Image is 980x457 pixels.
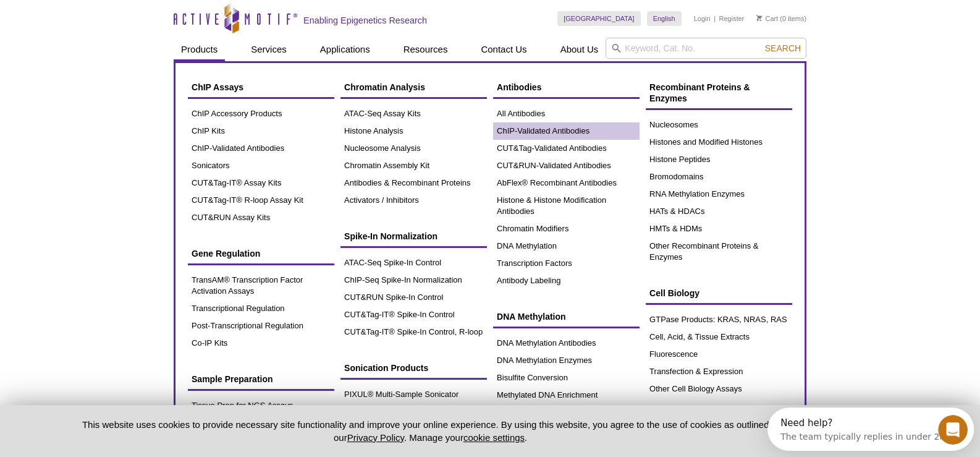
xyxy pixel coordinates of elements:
a: Activators / Inhibitors [340,192,487,209]
a: ChIP-Seq Spike-In Normalization [340,271,487,289]
li: (0 items) [756,11,806,26]
a: All Antibodies [493,105,640,122]
input: Keyword, Cat. No. [606,38,806,59]
a: CUT&Tag-IT® R-loop Assay Kit [188,192,334,209]
a: Chromatin Analysis [340,75,487,99]
a: Post-Transcriptional Regulation [188,317,334,335]
a: CUT&Tag-Validated Antibodies [493,140,640,157]
a: Bromodomains [646,168,792,186]
span: Antibodies [497,82,541,92]
a: Applications [313,38,378,61]
a: Transcriptional Regulation [188,300,334,317]
span: Cell Biology [649,288,699,298]
a: Sonicators [188,157,334,174]
a: RNA Methylation Enzymes [646,186,792,203]
span: Chromatin Analysis [344,82,425,92]
span: Sample Preparation [192,374,273,384]
a: CUT&Tag-IT® Spike-In Control, R-loop [340,323,487,341]
a: Transcription Factors [493,255,640,272]
button: cookie settings [463,432,525,443]
a: Other Recombinant Proteins & Enzymes [646,237,792,266]
a: ChIP Assays [188,75,334,99]
a: Register [719,14,744,23]
a: AbFlex® Recombinant Antibodies [493,174,640,192]
a: [GEOGRAPHIC_DATA] [557,11,641,26]
iframe: Intercom live chat [938,415,968,445]
a: CUT&RUN Assay Kits [188,209,334,226]
a: PIXUL® Kits [340,403,487,421]
a: Recombinant Proteins & Enzymes [646,75,792,110]
a: GTPase Products: KRAS, NRAS, RAS [646,311,792,328]
a: Methylated DNA Enrichment [493,387,640,404]
a: Login [694,14,711,23]
a: Products [174,38,225,61]
span: Recombinant Proteins & Enzymes [649,82,750,103]
a: ATAC-Seq Spike-In Control [340,254,487,271]
a: ATAC-Seq Assay Kits [340,105,487,122]
a: Cart [756,14,778,23]
div: Need help? [13,11,180,20]
iframe: Intercom live chat discovery launcher [767,408,974,451]
a: Services [243,38,294,61]
a: Nucleosome Analysis [340,140,487,157]
h2: Enabling Epigenetics Research [303,15,427,26]
a: CUT&Tag-IT® Assay Kits [188,174,334,192]
a: Transfection & Expression [646,363,792,380]
a: Cell Biology [646,281,792,305]
span: DNA Methylation [497,312,565,322]
span: Search [765,43,801,53]
a: Histone Peptides [646,151,792,168]
a: PIXUL® Multi-Sample Sonicator [340,386,487,403]
div: Open Intercom Messenger [5,5,217,39]
a: About Us [553,38,606,61]
a: CUT&RUN Spike-In Control [340,289,487,306]
span: Sonication Products [344,363,428,373]
a: Gene Regulation [188,242,334,265]
a: CUT&Tag-IT® Spike-In Control [340,306,487,323]
span: Spike-In Normalization [344,231,437,241]
a: Histone & Histone Modification Antibodies [493,192,640,220]
a: ChIP Accessory Products [188,105,334,122]
a: Antibody Labeling [493,272,640,289]
a: HATs & HDACs [646,203,792,220]
a: Bisulfite Conversion [493,369,640,387]
a: Nucleosomes [646,116,792,134]
a: ChIP-Validated Antibodies [188,140,334,157]
img: Your Cart [756,15,762,21]
a: DNA Methylation Enzymes [493,352,640,369]
a: Resources [396,38,455,61]
a: Spike-In Normalization [340,224,487,248]
a: HMTs & HDMs [646,220,792,237]
a: Antibodies & Recombinant Proteins [340,174,487,192]
a: English [647,11,682,26]
a: Chromatin Modifiers [493,220,640,237]
p: This website uses cookies to provide necessary site functionality and improve your online experie... [61,418,800,444]
div: The team typically replies in under 2m [13,20,180,33]
a: Antibodies [493,75,640,99]
a: Sample Preparation [188,367,334,391]
a: DNA Methylation [493,305,640,328]
a: Sonication Products [340,356,487,380]
a: DNA Methylation ELISAs & Other Assays [493,404,640,432]
a: Chromatin Assembly Kit [340,157,487,174]
a: Cell, Acid, & Tissue Extracts [646,328,792,346]
button: Search [761,43,805,54]
a: DNA Methylation Antibodies [493,335,640,352]
span: Gene Regulation [192,249,260,258]
a: ChIP Kits [188,122,334,140]
span: ChIP Assays [192,82,243,92]
a: Histones and Modified Histones [646,134,792,151]
a: Fluorescence [646,346,792,363]
a: Tissue Prep for NGS Assays [188,397,334,414]
li: | [714,11,716,26]
a: Privacy Policy [347,432,404,443]
a: Co-IP Kits [188,335,334,352]
a: Contact Us [473,38,534,61]
a: ChIP-Validated Antibodies [493,122,640,140]
a: TransAM® Transcription Factor Activation Assays [188,271,334,300]
a: CUT&RUN-Validated Antibodies [493,157,640,174]
a: DNA Methylation [493,237,640,255]
a: Histone Analysis [340,122,487,140]
a: Other Cell Biology Assays [646,380,792,398]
